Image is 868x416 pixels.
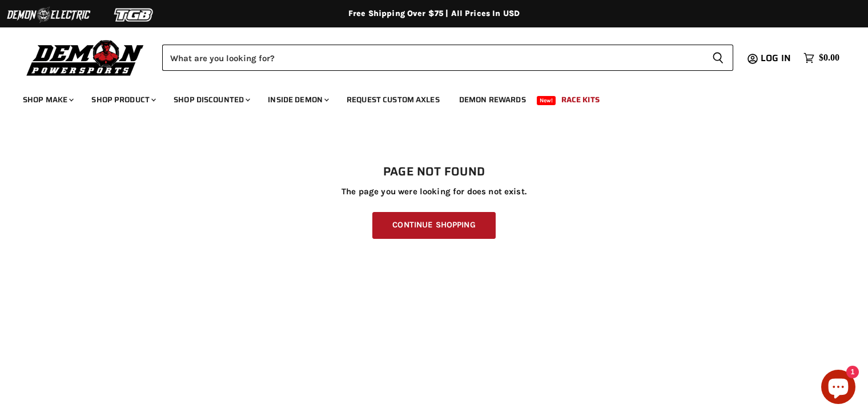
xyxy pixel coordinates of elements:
a: Shop Product [83,88,163,111]
input: Search [162,45,703,71]
a: Inside Demon [259,88,336,111]
a: Log in [756,53,798,63]
p: The page you were looking for does not exist. [23,187,845,197]
img: Demon Electric Logo 2 [6,4,91,26]
a: Race Kits [553,88,608,111]
span: New! [537,96,556,105]
ul: Main menu [14,83,837,111]
a: Shop Make [14,88,81,111]
a: Request Custom Axles [338,88,448,111]
button: Search [703,45,733,71]
a: $0.00 [798,50,845,66]
form: Product [162,45,733,71]
a: Continue Shopping [372,212,495,239]
span: Log in [761,51,791,65]
h1: Page not found [23,165,845,179]
inbox-online-store-chat: Shopify online store chat [818,370,859,407]
span: $0.00 [819,53,839,63]
a: Demon Rewards [451,88,535,111]
img: TGB Logo 2 [91,4,177,26]
img: Demon Powersports [23,37,148,78]
a: Shop Discounted [165,88,257,111]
